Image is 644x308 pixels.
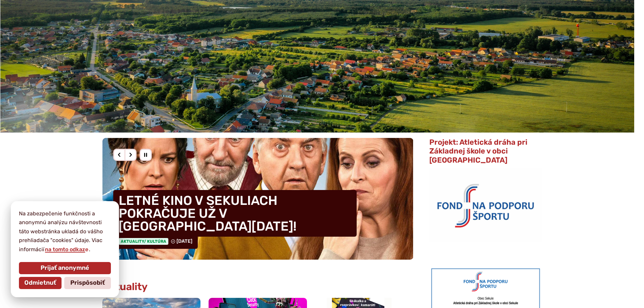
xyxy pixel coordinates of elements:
a: LETNÉ KINO V SEKULIACH POKRAČUJE UŽ V [GEOGRAPHIC_DATA][DATE]! Aktuality/ Kultúra [DATE] [102,138,413,260]
h4: LETNÉ KINO V SEKULIACH POKRAČUJE UŽ V [GEOGRAPHIC_DATA][DATE]! [113,190,357,237]
button: Prijať anonymné [19,262,111,274]
div: 2 / 8 [102,138,413,260]
span: Prijať anonymné [41,264,89,272]
button: Prispôsobiť [64,277,111,289]
span: / Kultúra [144,239,166,244]
span: Odmietnuť [24,279,56,287]
div: Nasledujúci slajd [124,149,137,161]
img: logo_fnps.png [429,168,542,241]
span: Prispôsobiť [70,279,105,287]
span: Projekt: Atletická dráha pri Základnej škole v obci [GEOGRAPHIC_DATA] [429,138,527,165]
span: [DATE] [176,238,192,244]
a: na tomto odkaze [44,246,89,253]
div: Pozastaviť pohyb slajdera [140,149,152,161]
div: Predošlý slajd [113,149,125,161]
p: Na zabezpečenie funkčnosti a anonymnú analýzu návštevnosti táto webstránka ukladá do vášho prehli... [19,209,111,254]
h3: Aktuality [102,281,148,292]
span: Aktuality [119,238,168,245]
button: Odmietnuť [19,277,62,289]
